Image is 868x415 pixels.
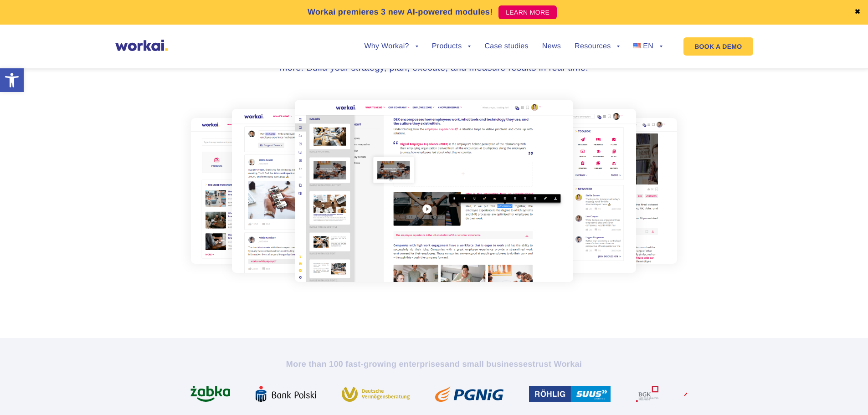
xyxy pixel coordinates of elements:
a: Resources [575,43,620,50]
i: and small businesses [445,359,532,369]
span: EN [643,42,653,50]
h2: More than 100 fast-growing enterprises trust Workai [181,359,687,369]
a: Products [432,43,471,50]
a: Privacy Policy [48,77,85,85]
a: News [542,43,561,50]
img: why Workai? [181,89,687,292]
p: Workai premieres 3 new AI-powered modules! [308,6,493,18]
a: BOOK A DEMO [683,37,753,56]
a: LEARN MORE [498,5,557,19]
a: Why Workai? [364,43,418,50]
input: you@company.com [148,11,293,29]
a: Case studies [484,43,528,50]
a: ✖ [854,9,861,16]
